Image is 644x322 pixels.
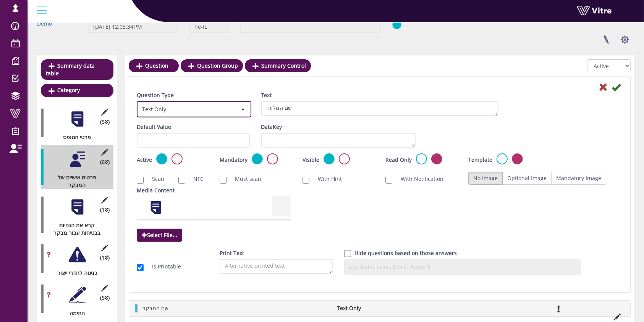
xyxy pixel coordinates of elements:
[100,158,110,166] span: (6 )
[303,177,309,184] input: With Hint
[41,84,113,97] a: Category
[236,102,250,116] span: select
[385,156,412,164] label: Read Only
[41,221,108,237] div: קרא את הנחיות בבטיחות עבור מבקר
[385,177,392,184] input: With Notification
[137,156,152,164] label: Active
[468,156,492,164] label: Template
[468,172,503,185] label: No Image
[138,102,236,116] span: Text Only
[178,177,185,184] input: NFC
[355,249,457,257] label: Hide questions based on those answers
[344,250,351,257] input: Hide question based on answer
[41,59,113,80] a: Summary data table
[551,172,606,185] label: Mandatory Image
[41,174,108,189] div: פרטים אישיים של המבקר
[144,263,181,270] label: Is Printable
[144,175,164,183] label: Scan
[303,156,319,164] label: Visible
[310,175,342,183] label: With Hint
[137,229,182,242] span: Select File...
[220,249,244,257] label: Print Text
[129,59,179,72] a: Question
[137,187,175,194] label: Media Content
[137,264,144,271] input: Is Printable
[137,91,174,99] label: Question Type
[181,59,243,72] a: Question Group
[502,172,552,185] label: Optional Image
[41,269,108,277] div: כניסה לחדרי ייצור
[100,206,110,214] span: (1 )
[137,123,171,131] label: Default Value
[261,123,282,131] label: DataKey
[245,59,311,72] a: Summary Control
[393,175,443,183] label: With Notification
[333,304,406,312] li: Text Only
[392,20,401,29] img: yes
[186,175,204,183] label: NFC
[142,304,168,312] span: שם המבקר
[100,118,110,126] span: (5 )
[346,261,579,273] input: Like: Not relevant, David, Device 9
[220,177,227,184] input: Must scan
[100,294,110,302] span: (5 )
[261,91,272,99] label: Text
[41,309,108,317] div: חתימה
[100,254,110,262] span: (1 )
[41,133,108,141] div: פרטי הטופס
[261,101,498,116] textarea: שם המלווה
[227,175,261,183] label: Must scan
[220,156,248,164] label: Mandatory
[137,177,144,184] input: Scan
